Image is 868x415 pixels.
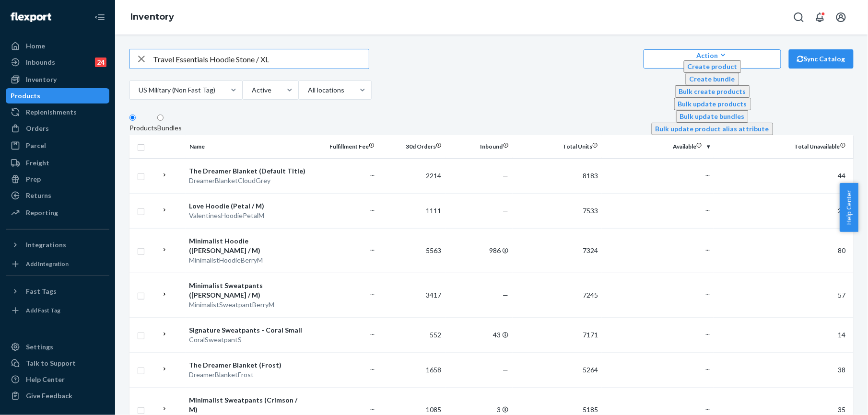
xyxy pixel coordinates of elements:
[129,115,136,121] input: Products
[26,141,46,150] div: Parcel
[26,107,77,117] div: Replenishments
[123,3,182,31] ol: breadcrumbs
[189,281,307,300] div: Minimalist Sweatpants ([PERSON_NAME] / M)
[6,55,109,70] a: Inbounds24
[503,366,509,374] span: —
[189,211,307,220] div: ValentinesHoodiePetalM
[157,123,182,133] div: Bundles
[315,328,375,337] p: ...
[153,49,369,69] input: Search inventory by name or sku
[311,135,378,158] th: Fulfillment Fee
[11,91,40,101] div: Products
[602,135,714,158] th: Available
[26,41,45,51] div: Home
[6,388,109,403] button: Give Feedback
[606,204,710,213] p: ...
[252,85,270,95] div: Active
[6,372,109,387] a: Help Center
[503,291,509,299] span: —
[189,236,307,255] div: Minimalist Hoodie ([PERSON_NAME] / M)
[26,124,49,133] div: Orders
[583,246,598,254] span: 7324
[95,58,106,67] div: 24
[6,172,109,187] a: Prep
[315,363,375,372] p: ...
[838,331,846,339] span: 14
[189,300,307,310] div: MinimalistSweatpantBerryM
[189,370,307,380] div: DreamerBlanketFrost
[189,201,307,211] div: Love Hoodie (Petal / M)
[606,243,710,253] p: ...
[513,135,602,158] th: Total Units
[26,358,76,368] div: Talk to Support
[186,135,311,158] th: Name
[26,306,60,314] div: Add Fast Tag
[446,135,513,158] th: Inbound
[789,8,809,27] button: Open Search Box
[26,375,65,384] div: Help Center
[315,243,375,253] p: ...
[315,169,375,178] p: ...
[583,331,598,339] span: 7171
[684,60,741,73] button: Create product
[378,135,446,158] th: 30d Orders
[690,75,735,83] span: Create bundle
[26,75,57,84] div: Inventory
[6,72,109,87] a: Inventory
[26,287,57,296] div: Fast Tags
[838,405,846,414] span: 35
[6,284,109,299] button: Fast Tags
[606,169,710,178] p: ...
[6,339,109,355] a: Settings
[583,291,598,299] span: 7245
[378,352,446,387] td: 1658
[503,207,509,215] span: —
[90,8,109,27] button: Close Navigation
[840,183,858,232] button: Help Center
[583,405,598,414] span: 5185
[26,208,58,218] div: Reporting
[344,85,345,95] input: All locations
[189,335,307,345] div: CoralSweatpantS
[606,328,710,337] p: ...
[6,155,109,171] a: Freight
[11,12,51,22] img: Flexport logo
[6,104,109,120] a: Replenishments
[26,260,69,268] div: Add Integration
[26,240,66,250] div: Integrations
[6,121,109,136] a: Orders
[271,85,272,95] input: Active
[130,12,174,22] a: Inventory
[378,317,446,352] td: 552
[6,138,109,153] a: Parcel
[679,87,746,95] span: Bulk create products
[678,100,747,108] span: Bulk update products
[26,58,55,67] div: Inbounds
[139,85,214,95] div: US Military (Non Fast Tag)
[6,205,109,220] a: Reporting
[714,135,854,158] th: Total Unavailable
[378,158,446,193] td: 2214
[674,98,751,110] button: Bulk update products
[832,8,851,27] button: Open account menu
[6,88,109,104] a: Products
[6,356,109,371] a: Talk to Support
[688,62,738,70] span: Create product
[26,191,51,200] div: Returns
[583,172,598,180] span: 8183
[606,288,710,298] p: ...
[583,366,598,374] span: 5264
[189,360,307,370] div: The Dreamer Blanket (Frost)
[446,317,513,352] td: 43
[26,342,53,352] div: Settings
[129,123,157,133] div: Products
[189,255,307,265] div: MinimalistHoodieBerryM
[308,85,343,95] div: All locations
[644,49,781,69] button: ActionCreate productCreate bundleBulk create productsBulk update productsBulk update bundlesBulk ...
[26,158,49,168] div: Freight
[6,303,109,318] a: Add Fast Tag
[810,8,830,27] button: Open notifications
[838,246,846,254] span: 80
[838,366,846,374] span: 38
[378,273,446,317] td: 3417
